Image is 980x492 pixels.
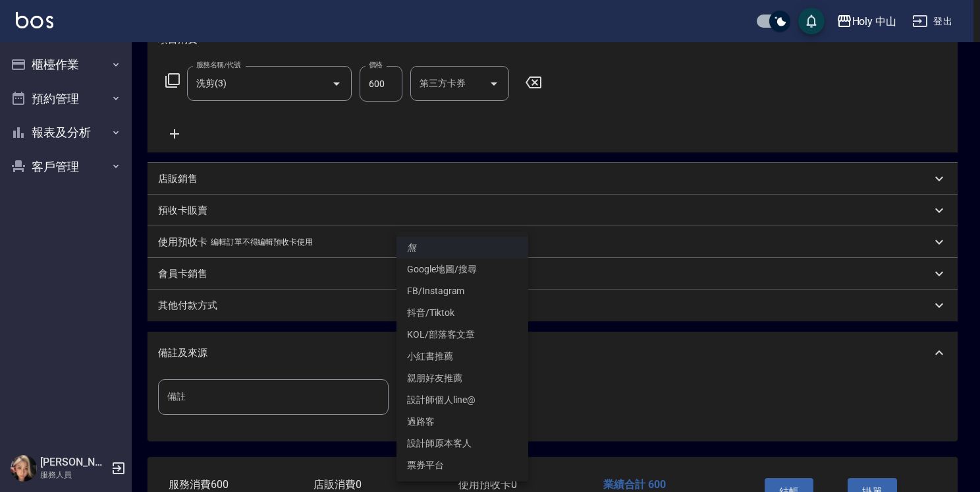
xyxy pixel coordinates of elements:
li: 票券平台 [396,454,528,476]
li: 設計師個人line@ [396,389,528,411]
li: 小紅書推薦 [396,346,528,367]
li: 過路客 [396,411,528,433]
li: 抖音/Tiktok [396,302,528,324]
li: 親朋好友推薦 [396,367,528,389]
li: Google地圖/搜尋 [396,259,528,280]
li: KOL/部落客文章 [396,324,528,346]
li: FB/Instagram [396,280,528,302]
li: 設計師原本客人 [396,433,528,454]
em: 無 [407,241,416,255]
